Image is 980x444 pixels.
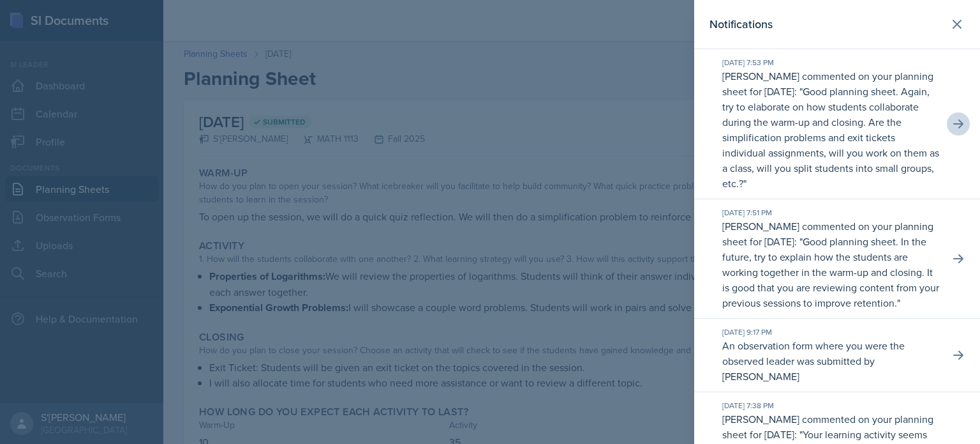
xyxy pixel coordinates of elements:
[722,338,939,384] p: An observation form where you were the observed leader was submitted by [PERSON_NAME]
[722,234,939,310] p: Good planning sheet. In the future, try to explain how the students are working together in the w...
[709,15,773,33] h2: Notifications
[722,218,939,310] p: [PERSON_NAME] commented on your planning sheet for [DATE]: " "
[722,326,939,338] div: [DATE] 9:17 PM
[722,207,939,218] div: [DATE] 7:51 PM
[722,400,939,411] div: [DATE] 7:38 PM
[722,57,939,68] div: [DATE] 7:53 PM
[722,68,939,191] p: [PERSON_NAME] commented on your planning sheet for [DATE]: " "
[722,84,939,190] p: Good planning sheet. Again, try to elaborate on how students collaborate during the warm-up and c...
